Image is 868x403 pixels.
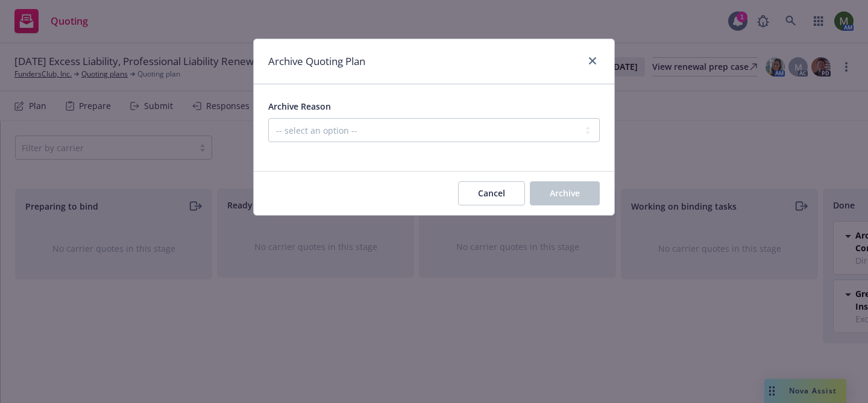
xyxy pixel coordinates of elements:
[478,187,505,199] span: Cancel
[458,181,525,205] button: Cancel
[268,101,331,112] span: Archive Reason
[268,54,365,69] h1: Archive Quoting Plan
[530,181,600,205] button: Archive
[550,187,580,199] span: Archive
[585,54,600,68] a: close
